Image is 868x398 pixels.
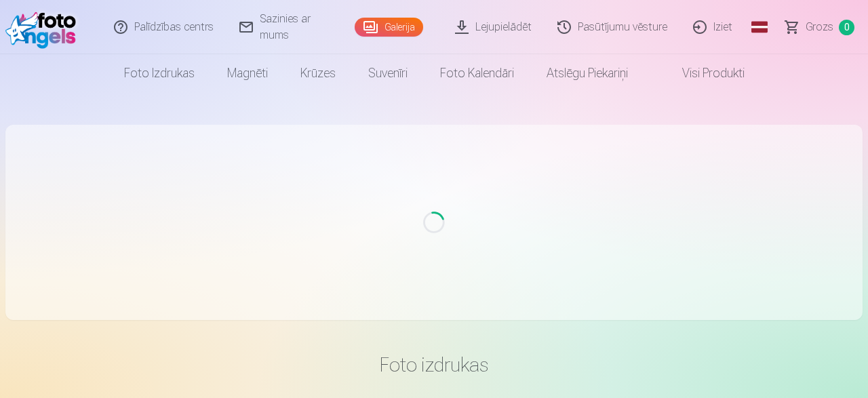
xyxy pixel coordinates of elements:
a: Krūzes [284,54,352,92]
h3: Foto izdrukas [38,353,830,377]
a: Suvenīri [352,54,424,92]
img: /fa1 [5,5,83,49]
a: Atslēgu piekariņi [530,54,644,92]
span: Grozs [806,19,833,35]
a: Visi produkti [644,54,761,92]
a: Foto izdrukas [108,54,211,92]
a: Foto kalendāri [424,54,530,92]
a: Galerija [355,18,423,37]
a: Magnēti [211,54,284,92]
span: 0 [839,20,854,35]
